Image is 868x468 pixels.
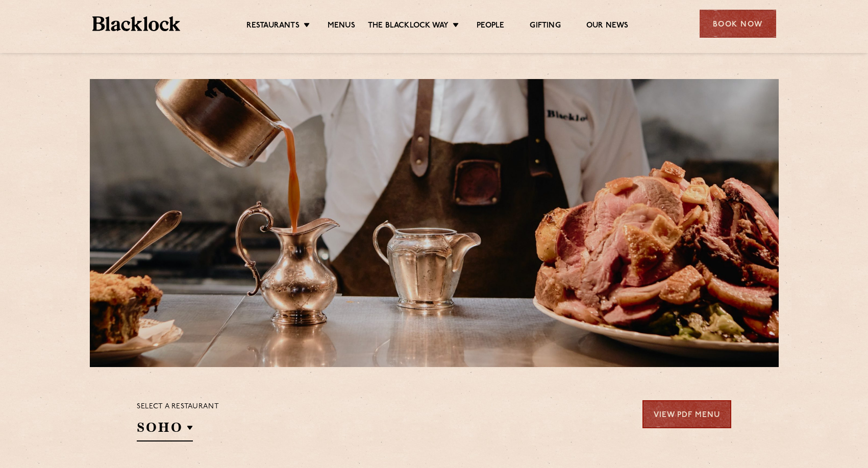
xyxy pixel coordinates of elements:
[477,21,504,32] a: People
[368,21,449,32] a: The Blacklock Way
[246,21,300,32] a: Restaurants
[700,10,776,38] div: Book Now
[137,400,219,413] p: Select a restaurant
[328,21,355,32] a: Menus
[642,400,731,428] a: View PDF Menu
[586,21,629,32] a: Our News
[92,16,181,31] img: BL_Textured_Logo-footer-cropped.svg
[137,419,193,441] h2: SOHO
[530,21,560,32] a: Gifting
